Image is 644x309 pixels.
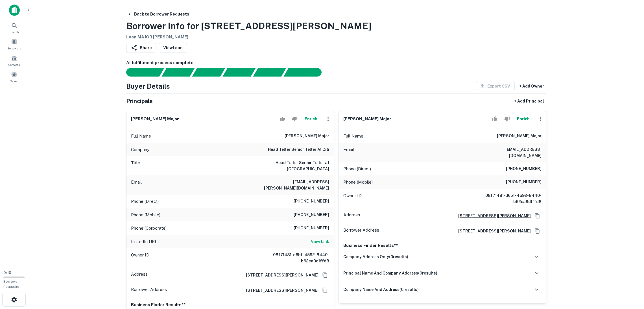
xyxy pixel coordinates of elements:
[311,238,329,245] h6: View Link
[343,227,379,235] p: Borrower Address
[131,301,329,308] p: Business Finder Results**
[119,68,162,77] div: Sending borrower request to AI...
[126,60,546,66] h6: AI fulfillment process complete.
[497,133,542,140] h6: [PERSON_NAME] major
[131,179,142,191] p: Email
[278,113,287,125] button: Accept
[506,179,542,186] h6: [PHONE_NUMBER]
[131,212,160,218] p: Phone (Mobile)
[343,192,362,205] p: Owner ID
[321,286,329,295] button: Copy Address
[131,198,159,205] p: Phone (Direct)
[9,5,20,16] img: capitalize-icon.png
[126,97,153,105] h5: Principals
[514,113,532,125] button: Enrich
[454,213,531,219] a: [STREET_ADDRESS][PERSON_NAME]
[343,254,408,260] h6: company address only ( 0 results)
[311,238,329,245] a: View Link
[343,179,373,186] p: Phone (Mobile)
[131,116,179,122] h6: [PERSON_NAME] major
[126,19,371,33] h3: Borrower Info for [STREET_ADDRESS][PERSON_NAME]
[126,34,371,40] h6: Loan : MAJOR [PERSON_NAME]
[131,160,140,172] p: Title
[192,68,225,77] div: Documents found, AI parsing details...
[294,212,329,218] h6: [PHONE_NUMBER]
[533,212,542,220] button: Copy Address
[268,146,329,153] h6: head teller senior teller at citi
[131,225,167,232] p: Phone (Corporate)
[131,238,157,245] p: LinkedIn URL
[294,225,329,232] h6: [PHONE_NUMBER]
[454,228,531,234] a: [STREET_ADDRESS][PERSON_NAME]
[222,68,256,77] div: Principals found, AI now looking for contact information...
[3,280,19,289] span: Borrower Requests
[125,9,191,19] button: Back to Borrower Requests
[343,286,419,293] h6: company name and address ( 0 results)
[506,166,542,172] h6: [PHONE_NUMBER]
[131,252,149,264] p: Owner ID
[10,79,18,83] span: Saved
[261,160,329,172] h6: Head Teller Senior Teller at [GEOGRAPHIC_DATA]
[131,133,151,140] p: Full Name
[3,271,11,275] span: 0 / 10
[284,68,328,77] div: AI fulfillment process complete.
[490,113,500,125] button: Accept
[10,30,19,34] span: Search
[512,96,546,106] button: + Add Principal
[343,270,437,276] h6: principal name and company address ( 0 results)
[2,20,27,35] a: Search
[2,53,27,68] a: Contacts
[474,192,542,205] h6: 08f71481-d6bf-4592-8440-b62ea9d1ffd8
[241,287,318,293] a: [STREET_ADDRESS][PERSON_NAME]
[502,113,512,125] button: Reject
[343,166,371,172] p: Phone (Direct)
[161,68,195,77] div: Your request is received and processing...
[126,43,156,53] button: Share
[2,36,27,52] a: Borrowers
[343,133,363,140] p: Full Name
[131,271,148,279] p: Address
[7,46,21,51] span: Borrowers
[126,81,170,91] h4: Buyer Details
[261,179,329,191] h6: [EMAIL_ADDRESS][PERSON_NAME][DOMAIN_NAME]
[474,146,542,159] h6: [EMAIL_ADDRESS][DOMAIN_NAME]
[343,242,542,249] p: Business Finder Results**
[2,69,27,84] a: Saved
[343,146,354,159] p: Email
[321,271,329,279] button: Copy Address
[261,252,329,264] h6: 08f71481-d6bf-4592-8440-b62ea9d1ffd8
[533,227,542,235] button: Copy Address
[302,113,320,125] button: Enrich
[253,68,286,77] div: Principals found, still searching for contact information. This may take time...
[616,264,644,291] iframe: Chat Widget
[285,133,329,140] h6: [PERSON_NAME] major
[290,113,300,125] button: Reject
[343,116,391,122] h6: [PERSON_NAME] major
[159,43,187,53] a: ViewLoan
[294,198,329,205] h6: [PHONE_NUMBER]
[131,286,167,295] p: Borrower Address
[343,212,360,220] p: Address
[241,272,318,278] a: [STREET_ADDRESS][PERSON_NAME]
[517,81,546,91] button: + Add Owner
[8,62,20,67] span: Contacts
[131,146,149,153] p: Company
